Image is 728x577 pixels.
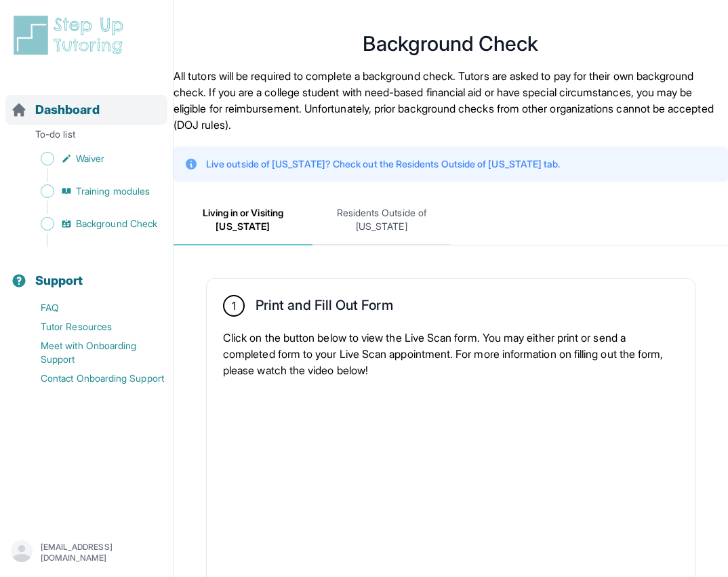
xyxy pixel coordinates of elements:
button: Support [5,250,167,296]
span: Background Check [76,217,157,231]
a: Dashboard [11,100,100,119]
p: [EMAIL_ADDRESS][DOMAIN_NAME] [41,542,162,563]
span: 1 [232,298,236,314]
p: Live outside of [US_STATE]? Check out the Residents Outside of [US_STATE] tab. [206,157,560,171]
span: Waiver [76,152,104,165]
h1: Background Check [174,35,728,52]
a: Contact Onboarding Support [11,369,173,388]
a: Background Check [11,214,173,233]
p: Click on the button below to view the Live Scan form. You may either print or send a completed fo... [223,330,679,378]
a: Meet with Onboarding Support [11,336,173,369]
span: Dashboard [35,100,100,119]
span: Residents Outside of [US_STATE] [312,195,451,245]
button: Dashboard [5,79,167,125]
img: logo [11,14,132,57]
span: Support [35,271,83,290]
a: Waiver [11,149,173,168]
button: [EMAIL_ADDRESS][DOMAIN_NAME] [11,540,162,565]
h2: Print and Fill Out Form [256,297,393,319]
p: All tutors will be required to complete a background check. Tutors are asked to pay for their own... [174,68,728,133]
a: Training modules [11,182,173,201]
a: FAQ [11,298,173,317]
span: Living in or Visiting [US_STATE] [174,195,312,245]
p: To-do list [5,127,167,146]
nav: Tabs [174,195,728,245]
a: Tutor Resources [11,317,173,336]
span: Training modules [76,184,150,198]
